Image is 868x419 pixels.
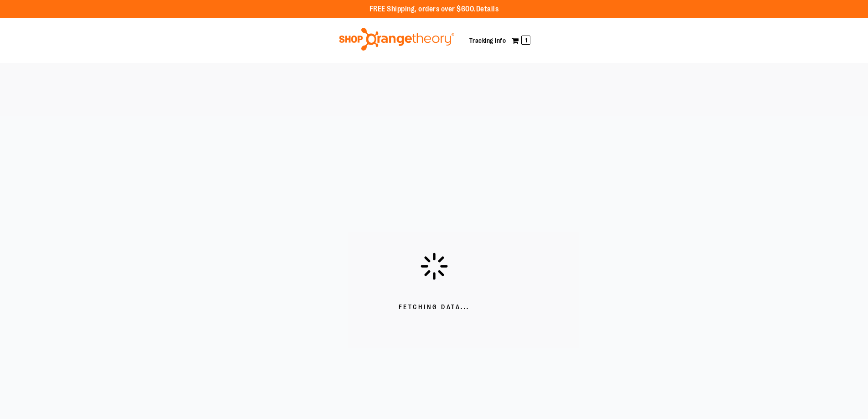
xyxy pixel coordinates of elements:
p: FREE Shipping, orders over $600. [370,4,499,15]
a: Tracking Info [469,37,506,44]
span: 1 [521,36,530,45]
a: Details [476,5,499,13]
img: Shop Orangetheory [338,28,456,51]
span: Fetching Data... [399,303,470,312]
